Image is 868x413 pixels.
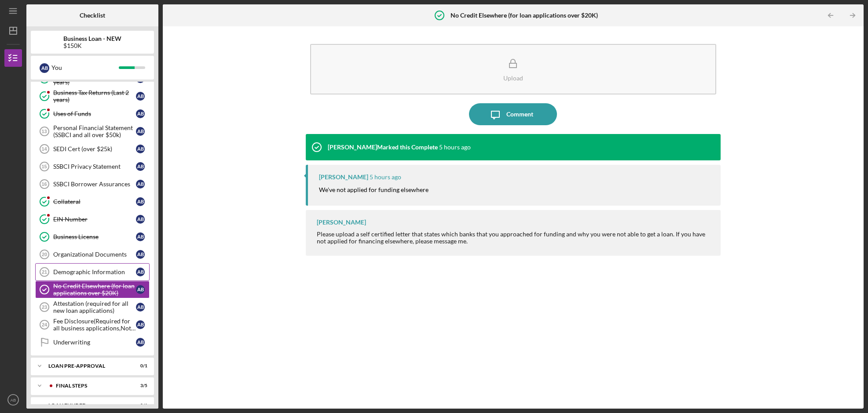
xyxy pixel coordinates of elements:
div: Business Tax Returns (Last 2 years) [53,89,136,103]
div: Underwriting [53,339,136,346]
div: Business License [53,233,136,240]
a: 23Attestation (required for all new loan applications)AB [35,298,150,316]
a: UnderwritingAB [35,333,150,351]
a: EIN NumberAB [35,210,150,228]
div: EIN Number [53,216,136,223]
div: SSBCI Privacy Statement [53,163,136,170]
div: A B [136,127,145,136]
div: 0 / 1 [132,403,147,408]
div: A B [136,215,145,224]
tspan: 13 [41,129,47,134]
a: Business LicenseAB [35,228,150,246]
div: Personal Financial Statement (SSBCI and all over $50k) [53,124,136,138]
div: A B [136,197,145,206]
div: $150K [63,42,121,49]
div: A B [136,109,145,118]
div: A B [40,63,49,73]
div: 0 / 1 [132,363,147,369]
div: A B [136,250,145,259]
button: Upload [310,44,717,94]
div: A B [136,320,145,329]
div: LOAN FUNDED [48,403,125,408]
div: A B [136,232,145,241]
div: LOAN PRE-APPROVAL [48,363,125,369]
div: A B [136,268,145,276]
div: Organizational Documents [53,251,136,258]
a: CollateralAB [35,193,150,210]
div: Upload [503,75,523,81]
div: No Credit Elsewhere (for loan applications over $20K) [53,283,136,297]
div: Fee Disclosure(Required for all business applications,Not needed for Contractor loans) [53,318,136,332]
div: 3 / 5 [132,383,147,388]
text: AB [11,398,16,402]
tspan: 21 [42,269,47,275]
div: A B [136,145,145,153]
tspan: 20 [42,252,47,257]
a: 13Personal Financial Statement (SSBCI and all over $50k)AB [35,123,150,140]
div: Demographic Information [53,268,136,275]
a: Business Tax Returns (Last 2 years)AB [35,87,150,105]
div: A B [136,303,145,312]
div: FINAL STEPS [56,383,125,388]
tspan: 16 [41,181,47,187]
a: 20Organizational DocumentsAB [35,246,150,263]
div: A B [136,180,145,188]
a: Uses of FundsAB [35,105,150,123]
div: [PERSON_NAME] [319,174,368,181]
div: Attestation (required for all new loan applications) [53,300,136,314]
div: Please upload a self certified letter that states which banks that you approached for funding and... [317,231,712,245]
div: [PERSON_NAME] [317,219,366,226]
b: Checklist [80,12,105,19]
div: SSBCI Borrower Assurances [53,181,136,188]
div: A B [136,338,145,347]
tspan: 14 [41,146,47,152]
div: You [51,60,119,75]
a: 21Demographic InformationAB [35,263,150,281]
div: SEDI Cert (over $25k) [53,145,136,152]
div: A B [136,92,145,101]
tspan: 23 [42,304,47,310]
a: 24Fee Disclosure(Required for all business applications,Not needed for Contractor loans)AB [35,316,150,333]
div: Comment [506,103,533,125]
tspan: 15 [41,164,47,169]
time: 2025-09-15 15:28 [439,144,471,151]
button: AB [4,391,22,409]
time: 2025-09-15 15:28 [370,174,401,181]
b: No Credit Elsewhere (for loan applications over $20K) [450,12,598,19]
a: No Credit Elsewhere (for loan applications over $20K)AB [35,281,150,298]
div: A B [136,162,145,171]
button: Comment [469,103,557,125]
b: Business Loan - NEW [63,35,121,42]
div: A B [136,285,145,294]
a: 15SSBCI Privacy StatementAB [35,158,150,175]
div: [PERSON_NAME] Marked this Complete [328,144,438,151]
mark: We've not applied for funding elsewhere [319,186,429,193]
a: 14SEDI Cert (over $25k)AB [35,140,150,158]
tspan: 24 [42,322,48,327]
div: Collateral [53,198,136,205]
div: Uses of Funds [53,110,136,117]
a: 16SSBCI Borrower AssurancesAB [35,175,150,193]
